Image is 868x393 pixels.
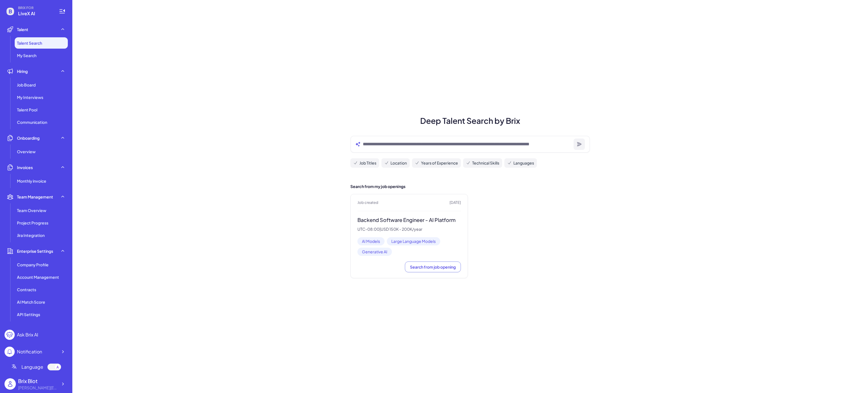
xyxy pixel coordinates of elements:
[410,264,456,269] span: Search from job opening
[387,237,440,245] span: Large Language Models
[17,53,36,58] span: My Search
[17,262,49,267] span: Company Profile
[5,378,16,390] img: user_logo.png
[17,107,37,113] span: Talent Pool
[17,287,36,292] span: Contracts
[18,6,52,10] span: BRIX FOR
[513,160,534,166] span: Languages
[17,135,40,141] span: Onboarding
[17,94,43,100] span: My Interviews
[18,385,58,391] div: blake@joinbrix.com
[472,160,499,166] span: Technical Skills
[18,10,52,17] span: LiveX AI
[359,160,376,166] span: Job Titles
[390,160,407,166] span: Location
[350,183,590,189] h2: Search from my job openings
[17,208,46,213] span: Team Overview
[17,331,38,338] div: Ask Brix AI
[344,115,597,127] h1: Deep Talent Search by Brix
[357,237,385,245] span: AI Models
[421,160,458,166] span: Years of Experience
[17,348,42,355] div: Notification
[17,40,42,46] span: Talent Search
[21,364,43,370] span: Language
[17,194,53,200] span: Team Management
[17,312,40,317] span: API Settings
[17,27,28,32] span: Talent
[17,149,36,154] span: Overview
[357,227,461,232] p: UTC-08:00 | USD 150K - 200K/year
[17,299,45,305] span: AI Match Score
[17,165,33,170] span: Invoices
[17,220,48,226] span: Project Progress
[18,377,58,385] div: Brix Blot
[17,68,28,74] span: Hiring
[17,178,46,184] span: Monthly invoice
[17,232,45,238] span: Jira Integration
[17,119,47,125] span: Communication
[17,248,53,254] span: Enterprise Settings
[357,248,392,256] span: Generative AI
[357,200,378,206] span: Job created
[17,82,36,88] span: Job Board
[17,274,59,280] span: Account Management
[450,200,461,206] span: [DATE]
[357,217,461,223] h3: Backend Software Engineer - AI Platform
[405,262,461,272] button: Search from job opening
